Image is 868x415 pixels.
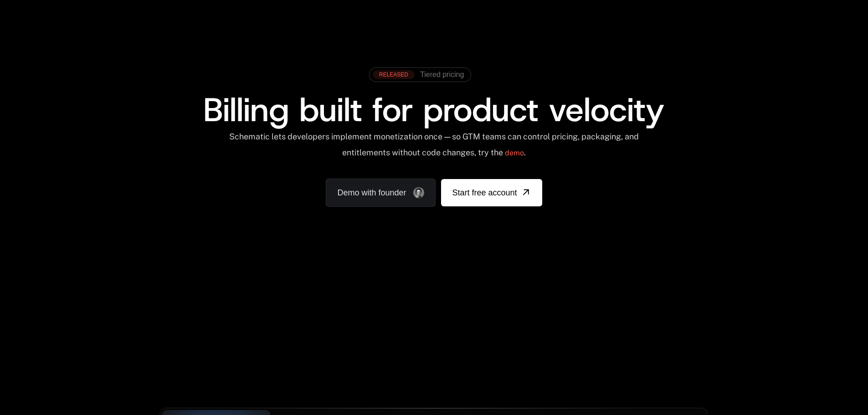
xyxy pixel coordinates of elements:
span: Tiered pricing [420,71,464,79]
a: [object Object] [441,179,542,206]
div: Schematic lets developers implement monetization once — so GTM teams can control pricing, packagi... [228,132,640,164]
a: Demo with founder, ,[object Object] [326,179,436,207]
div: RELEASED [373,70,415,79]
span: Billing built for product velocity [203,88,664,132]
a: [object Object],[object Object] [373,70,464,79]
a: demo [505,142,524,164]
img: Founder [413,187,424,198]
span: Start free account [452,186,517,199]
